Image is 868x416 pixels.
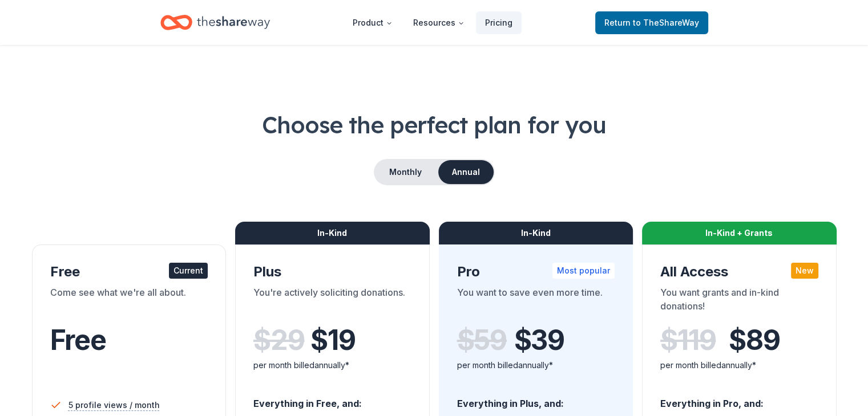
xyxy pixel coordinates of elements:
[375,160,436,184] button: Monthly
[729,324,780,356] span: $ 89
[514,324,564,356] span: $ 39
[253,387,411,411] div: Everything in Free, and:
[253,358,411,372] div: per month billed annually*
[438,160,494,184] button: Annual
[27,109,841,141] h1: Choose the perfect plan for you
[660,358,818,372] div: per month billed annually*
[344,9,522,36] nav: Main
[660,286,818,317] div: You want grants and in-kind donations!
[595,11,708,34] a: Returnto TheShareWay
[660,263,818,281] div: All Access
[660,387,818,411] div: Everything in Pro, and:
[235,222,430,244] div: In-Kind
[642,222,837,244] div: In-Kind + Grants
[50,286,208,317] div: Come see what we're all about.
[552,263,615,279] div: Most popular
[457,387,615,411] div: Everything in Plus, and:
[68,398,160,412] span: 5 profile views / month
[404,11,474,34] button: Resources
[344,11,402,34] button: Product
[50,323,106,357] span: Free
[253,263,411,281] div: Plus
[457,263,615,281] div: Pro
[604,16,699,30] span: Return
[457,358,615,372] div: per month billed annually*
[253,286,411,317] div: You're actively soliciting donations.
[50,263,208,281] div: Free
[160,9,270,36] a: Home
[310,324,355,356] span: $ 19
[476,11,522,34] a: Pricing
[633,18,699,27] span: to TheShareWay
[457,286,615,317] div: You want to save even more time.
[791,263,818,279] div: New
[439,222,633,244] div: In-Kind
[169,263,208,279] div: Current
